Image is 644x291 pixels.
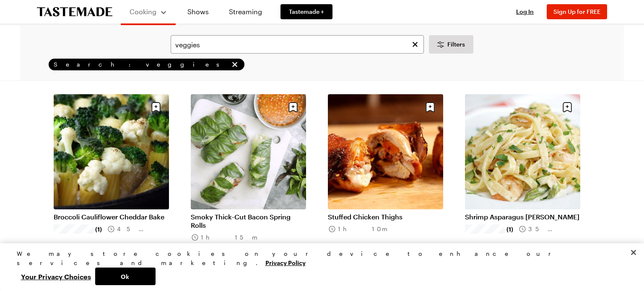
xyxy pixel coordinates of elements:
[37,7,112,17] a: To Tastemade Home Page
[547,4,607,19] button: Sign Up for FREE
[508,8,542,16] button: Log In
[129,3,167,20] button: Cooking
[465,213,580,221] a: Shrimp Asparagus [PERSON_NAME]
[17,268,95,285] button: Your Privacy Choices
[17,249,621,285] div: Privacy
[410,40,420,49] button: Clear search
[95,268,156,285] button: Ok
[624,243,643,262] button: Close
[54,61,229,68] span: Search: veggies
[230,60,239,69] button: remove Search: veggies
[429,35,473,54] button: Desktop filters
[559,99,575,115] button: Save recipe
[171,35,424,54] input: Search for a Recipe
[422,99,438,115] button: Save recipe
[289,8,324,16] span: Tastemade +
[191,213,306,229] a: Smoky Thick-Cut Bacon Spring Rolls
[17,249,621,268] div: We may store cookies on your device to enhance our services and marketing.
[54,213,169,221] a: Broccoli Cauliflower Cheddar Bake
[328,213,443,221] a: Stuffed Chicken Thighs
[280,4,332,19] a: Tastemade +
[265,258,306,266] a: More information about your privacy, opens in a new tab
[148,99,164,115] button: Save recipe
[553,8,600,15] span: Sign Up for FREE
[447,40,465,49] span: Filters
[130,8,156,15] span: Cooking
[285,99,301,115] button: Save recipe
[516,8,534,15] span: Log In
